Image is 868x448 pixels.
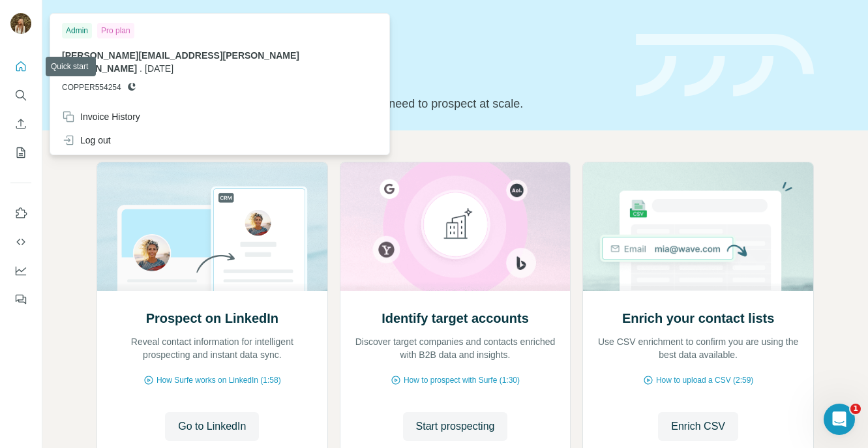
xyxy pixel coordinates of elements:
[340,162,571,291] img: Identify target accounts
[62,50,299,74] span: [PERSON_NAME][EMAIL_ADDRESS][PERSON_NAME][DOMAIN_NAME]
[622,309,774,327] h2: Enrich your contact lists
[404,374,520,386] span: How to prospect with Surfe (1:30)
[10,83,31,107] button: Search
[140,63,142,74] span: .
[10,141,31,164] button: My lists
[145,63,173,74] span: [DATE]
[97,162,328,291] img: Prospect on LinkedIn
[62,82,121,93] span: COPPER554254
[10,288,31,311] button: Feedback
[596,335,800,361] p: Use CSV enrichment to confirm you are using the best data available.
[62,134,111,147] div: Log out
[10,112,31,136] button: Enrich CSV
[157,374,281,386] span: How Surfe works on LinkedIn (1:58)
[656,374,753,386] span: How to upload a CSV (2:59)
[636,34,814,97] img: banner
[10,230,31,254] button: Use Surfe API
[62,110,140,123] div: Invoice History
[824,404,855,435] iframe: Intercom live chat
[110,335,314,361] p: Reveal contact information for intelligent prospecting and instant data sync.
[671,419,725,434] span: Enrich CSV
[178,419,246,434] span: Go to LinkedIn
[10,202,31,225] button: Use Surfe on LinkedIn
[658,412,738,441] button: Enrich CSV
[416,419,495,434] span: Start prospecting
[10,259,31,282] button: Dashboard
[97,23,134,38] div: Pro plan
[850,404,861,414] span: 1
[353,335,558,361] p: Discover target companies and contacts enriched with B2B data and insights.
[10,55,31,78] button: Quick start
[10,13,31,34] img: Avatar
[382,309,529,327] h2: Identify target accounts
[165,412,259,441] button: Go to LinkedIn
[403,412,508,441] button: Start prospecting
[582,162,814,291] img: Enrich your contact lists
[146,309,278,327] h2: Prospect on LinkedIn
[62,23,92,38] div: Admin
